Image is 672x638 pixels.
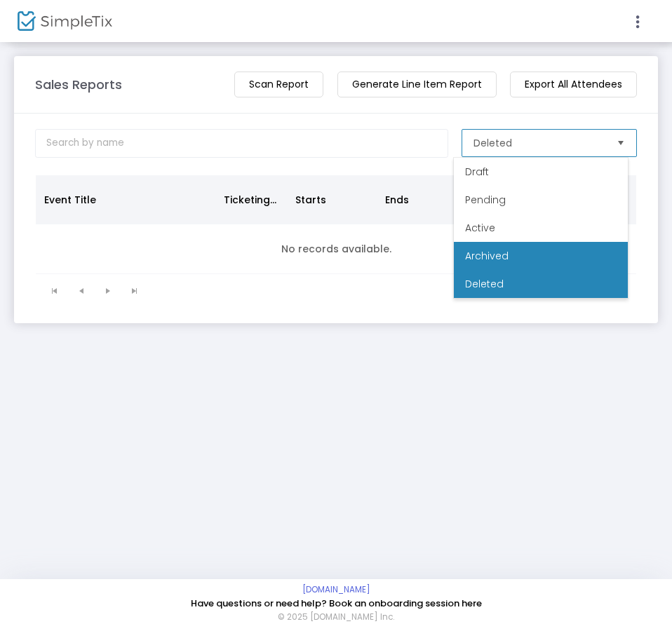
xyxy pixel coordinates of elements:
span: Pending [465,193,506,207]
th: Starts [287,175,377,224]
m-button: Generate Line Item Report [337,72,497,97]
span: Deleted [473,136,512,150]
kendo-pager-info: 0 - 0 of 0 items [158,284,621,298]
a: [DOMAIN_NAME] [302,584,370,595]
span: Archived [465,249,509,263]
m-button: Export All Attendees [510,72,637,97]
span: Deleted [465,277,504,291]
button: Select [611,130,631,156]
input: Search by name [35,129,448,158]
th: Ends [377,175,466,224]
a: Have questions or need help? Book an onboarding session here [191,597,482,610]
m-panel-title: Sales Reports [35,75,122,94]
th: Event Title [36,175,215,224]
span: © 2025 [DOMAIN_NAME] Inc. [278,611,394,624]
div: Data table [36,175,636,274]
span: Active [465,221,495,235]
th: Ticketing Mode [215,175,287,224]
m-button: Scan Report [234,72,323,97]
span: Draft [465,165,489,179]
td: No records available. [36,224,636,274]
